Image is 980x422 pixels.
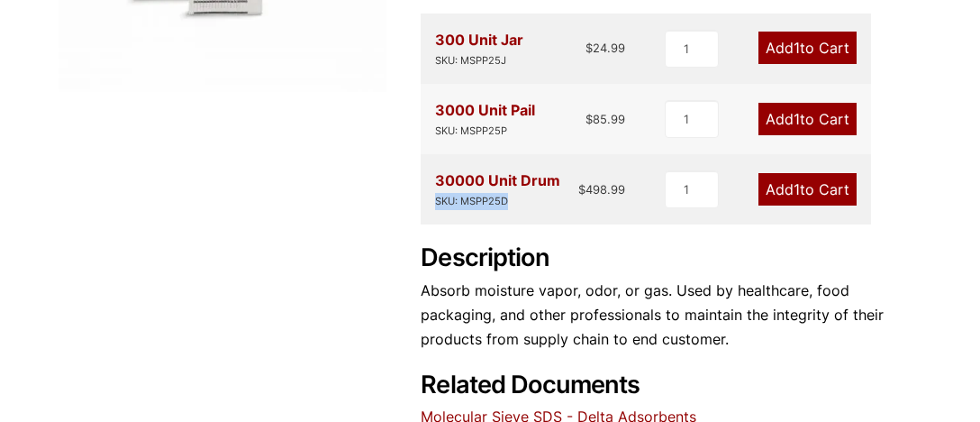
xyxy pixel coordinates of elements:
[435,52,523,69] div: SKU: MSPP25J
[758,103,857,135] a: Add1to Cart
[758,32,857,64] a: Add1to Cart
[585,112,625,126] bdi: 85.99
[794,39,800,57] span: 1
[585,41,625,55] bdi: 24.99
[578,182,585,197] span: $
[421,243,921,273] h2: Description
[435,193,560,210] div: SKU: MSPP25D
[435,123,535,140] div: SKU: MSPP25P
[794,110,800,128] span: 1
[435,169,560,210] div: 30000 Unit Drum
[758,173,857,206] a: Add1to Cart
[794,180,800,198] span: 1
[578,182,625,197] bdi: 498.99
[435,98,535,140] div: 3000 Unit Pail
[585,41,593,55] span: $
[435,28,523,69] div: 300 Unit Jar
[421,279,921,353] p: Absorb moisture vapor, odor, or gas. Used by healthcare, food packaging, and other professionals ...
[585,112,593,126] span: $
